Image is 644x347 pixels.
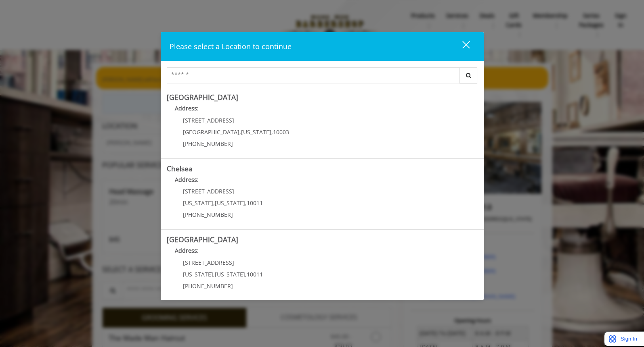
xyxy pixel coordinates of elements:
span: [STREET_ADDRESS] [183,259,234,266]
span: [US_STATE] [241,128,271,136]
div: Center Select [167,67,478,87]
span: , [213,270,215,278]
b: Chelsea [167,164,193,173]
span: Please select a Location to continue [170,42,292,51]
span: [GEOGRAPHIC_DATA] [183,128,239,136]
span: [PHONE_NUMBER] [183,211,233,218]
span: [STREET_ADDRESS] [183,187,234,195]
span: [US_STATE] [183,199,213,207]
span: [PHONE_NUMBER] [183,282,233,290]
i: Search button [464,73,473,78]
b: [GEOGRAPHIC_DATA] [167,235,238,244]
span: [US_STATE] [183,270,213,278]
b: Address: [175,176,199,183]
span: , [245,270,247,278]
span: , [245,199,247,207]
span: [PHONE_NUMBER] [183,140,233,148]
span: 10011 [247,270,263,278]
span: , [239,128,241,136]
div: close dialog [453,40,469,52]
span: , [213,199,215,207]
span: , [271,128,273,136]
input: Search Center [167,67,460,83]
button: close dialog [447,38,475,55]
span: 10011 [247,199,263,207]
span: [STREET_ADDRESS] [183,116,234,124]
b: Address: [175,104,199,112]
b: [GEOGRAPHIC_DATA] [167,92,238,102]
b: Address: [175,247,199,254]
span: 10003 [273,128,289,136]
span: [US_STATE] [215,270,245,278]
span: [US_STATE] [215,199,245,207]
